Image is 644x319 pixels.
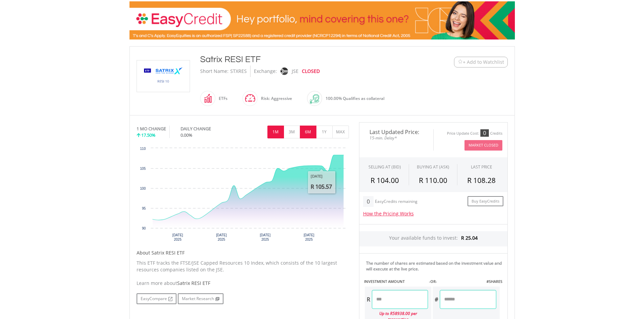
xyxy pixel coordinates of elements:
div: Price Update Cost: [447,131,479,136]
text: [DATE] 2025 [172,233,183,241]
span: 15-min. Delay* [364,135,428,141]
button: 1M [267,126,284,138]
button: Watchlist + Add to Watchlist [454,57,508,68]
text: 105 [140,167,146,170]
div: Risk: Aggressive [258,90,292,107]
div: # [433,290,440,309]
svg: Interactive chart [137,145,349,246]
div: LAST PRICE [471,164,492,170]
a: Market Research [178,293,223,304]
a: Buy EasyCredits [468,196,503,207]
button: 3M [284,126,300,138]
div: JSE [292,65,299,77]
p: This ETF tracks the FTSE/JSE Capped Resources 10 Index, which consists of the 10 largest resource... [137,260,349,273]
div: SELLING AT (BID) [368,164,401,170]
div: Satrix RESI ETF [200,53,412,65]
text: 110 [140,147,146,151]
button: 6M [300,126,316,138]
span: 0.00% [181,132,192,138]
img: EQU.ZA.STXRES.png [138,60,189,92]
div: 0 [363,196,374,207]
a: EasyCompare [137,293,176,304]
span: R 25.04 [461,235,478,241]
text: 95 [142,207,146,210]
div: The number of shares are estimated based on the investment value and will execute at the live price. [366,260,505,272]
img: Watchlist [458,59,463,64]
div: Short Name: [200,65,229,77]
span: R 110.00 [419,176,447,185]
label: -OR- [429,279,437,284]
text: 90 [142,227,146,230]
button: MAX [332,126,349,138]
span: Satrix RESI ETF [177,280,210,286]
div: Exchange: [254,65,277,77]
label: INVESTMENT AMOUNT [364,279,405,284]
text: [DATE] 2025 [304,233,314,241]
text: [DATE] 2025 [260,233,270,241]
text: [DATE] 2025 [216,233,227,241]
a: How the Pricing Works [363,210,414,217]
div: 1 MO CHANGE [137,126,166,132]
div: CLOSED [302,65,320,77]
label: #SHARES [486,279,502,284]
div: STXRES [230,65,247,77]
img: jse.png [280,68,288,75]
div: R [365,290,372,309]
span: R 104.00 [371,176,399,185]
div: Credits [490,131,502,136]
span: 17.50% [141,132,156,138]
div: EasyCredits remaining [375,199,418,205]
div: Your available funds to invest: [359,231,507,246]
button: Market Closed [464,140,502,151]
span: + Add to Watchlist [463,59,504,65]
text: 100 [140,187,146,190]
span: BUYING AT (ASK) [417,164,449,170]
img: EasyCredit Promotion Banner [129,1,515,39]
div: DAILY CHANGE [181,126,234,132]
span: 100.00% Qualifies as collateral [326,96,384,101]
span: R 108.28 [467,176,496,185]
div: ETFs [215,90,228,107]
div: Learn more about [137,280,349,287]
div: Chart. Highcharts interactive chart. [137,145,349,246]
img: collateral-qualifying-green.svg [310,95,319,104]
div: 0 [480,129,489,137]
button: 1Y [316,126,333,138]
h5: About Satrix RESI ETF [137,249,349,256]
span: Last Updated Price: [364,129,428,135]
